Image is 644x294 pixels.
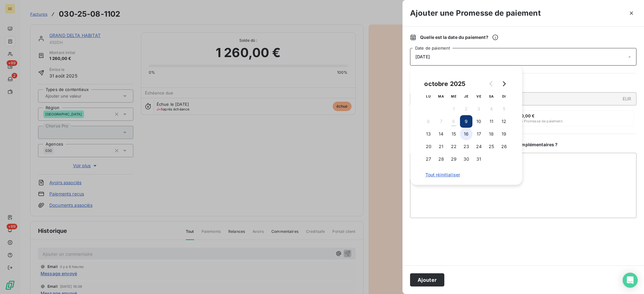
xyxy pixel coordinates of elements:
[435,140,447,153] button: 21
[447,115,460,128] button: 8
[460,140,473,153] button: 23
[473,90,485,103] th: vendredi
[447,140,460,153] button: 22
[422,79,468,89] div: octobre 2025
[498,140,510,153] button: 26
[460,128,473,140] button: 16
[447,103,460,115] button: 1
[498,90,510,103] th: dimanche
[485,128,498,140] button: 18
[485,103,498,115] button: 4
[435,90,447,103] th: mardi
[422,140,435,153] button: 20
[422,153,435,165] button: 27
[473,128,485,140] button: 17
[485,90,498,103] th: samedi
[460,115,473,128] button: 9
[410,8,541,19] h3: Ajouter une Promesse de paiement
[435,128,447,140] button: 14
[460,90,473,103] th: jeudi
[473,103,485,115] button: 3
[485,78,498,90] button: Go to previous month
[447,90,460,103] th: mercredi
[447,153,460,165] button: 29
[485,115,498,128] button: 11
[447,128,460,140] button: 15
[473,153,485,165] button: 31
[498,103,510,115] button: 5
[410,273,444,286] button: Ajouter
[425,172,507,177] span: Tout réinitialiser
[460,153,473,165] button: 30
[422,115,435,128] button: 6
[415,54,430,59] span: [DATE]
[422,128,435,140] button: 13
[420,34,498,40] span: Quelle est la date du paiement ?
[435,115,447,128] button: 7
[521,113,535,118] span: 0,00 €
[485,140,498,153] button: 25
[498,128,510,140] button: 19
[422,90,435,103] th: lundi
[498,115,510,128] button: 12
[623,273,638,288] div: Open Intercom Messenger
[460,103,473,115] button: 2
[473,115,485,128] button: 10
[498,78,510,90] button: Go to next month
[435,153,447,165] button: 28
[473,140,485,153] button: 24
